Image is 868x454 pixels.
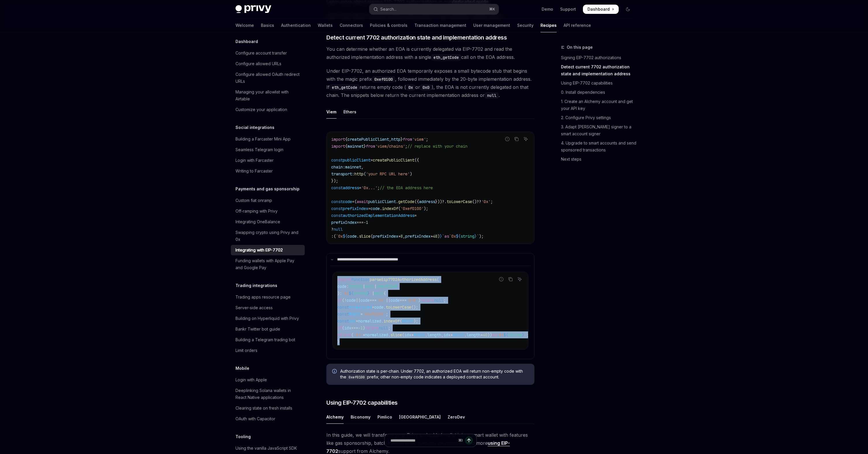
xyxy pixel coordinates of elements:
div: Seamless Telegram login [235,146,283,153]
div: Alchemy [326,410,344,424]
code: null [485,92,499,99]
span: string [461,234,474,239]
div: Login with Apple [235,376,267,383]
a: Trading apps resource page [231,292,305,302]
span: - [364,220,366,225]
span: prefixIndex [373,234,398,239]
div: Swapping crypto using Privy and 0x [235,229,301,243]
span: : [331,234,334,239]
span: null [374,291,384,296]
a: 3. Adapt [PERSON_NAME] signer to a smart account signer [561,122,637,138]
div: Pimlico [377,410,392,424]
span: , [403,234,405,239]
span: = [372,305,374,310]
span: undefined [377,284,397,289]
span: as [492,332,497,337]
span: code [347,298,356,303]
div: ZeroDev [448,410,465,424]
code: 0xef0100 [372,76,395,82]
span: || [356,298,360,303]
span: ( [364,171,366,177]
span: '0x' [481,199,491,204]
span: // the EOA address here [380,185,433,190]
a: Login with Farcaster [231,155,305,166]
span: const [337,305,349,310]
span: ${ [349,291,353,296]
span: Detect current 7702 authorization state and implementation address [326,33,507,42]
a: Deeplinking Solana wallets in React Native applications [231,385,305,403]
span: prefixIndex [331,220,357,225]
a: Demo [542,6,553,12]
span: = [368,206,371,211]
a: Integrating OneBalance [231,217,305,227]
span: . [464,332,467,337]
a: Managing your allowlist with Airtable [231,87,305,104]
span: ({ [414,199,419,204]
span: const [337,318,349,324]
span: === [357,220,364,225]
span: === [370,298,377,303]
a: Signing EIP-7702 authorizations [561,53,637,62]
span: address [419,199,435,204]
span: MAGIC [402,318,414,324]
span: chain: [331,164,345,170]
span: ( [402,332,404,337]
a: Integrating with EIP-7702 [231,245,305,255]
span: ( [400,318,402,324]
span: | [372,291,374,296]
span: || [386,298,390,303]
span: ({ [414,157,419,163]
span: } [364,144,366,149]
span: ; [405,144,407,149]
span: code [360,298,370,303]
span: () [472,199,477,204]
div: Trading apps resource page [235,294,291,301]
span: } [474,234,477,239]
span: . [380,206,382,211]
a: Configure allowed OAuth redirect URLs [231,69,305,87]
div: OAuth with Capacitor [235,415,275,422]
span: code [390,298,400,303]
span: import [331,137,345,142]
span: indexOf [384,318,400,324]
span: : [340,291,342,296]
span: null [365,284,374,289]
span: publicClient [343,157,371,163]
span: ` [442,234,444,239]
span: MAGIC [414,332,425,337]
button: Report incorrect code [504,135,511,143]
span: '0xef0100' [363,312,386,317]
span: from [403,137,412,142]
span: publicClient [368,199,396,204]
span: `0x [449,234,456,239]
span: from [366,144,375,149]
a: Building a Telegram trading bot [231,335,305,345]
span: idx [349,318,356,324]
span: { [384,291,386,296]
div: Building a Telegram trading bot [235,336,295,343]
a: Login with Apple [231,375,305,385]
span: ) [363,325,365,331]
span: . [384,305,386,310]
span: On this page [567,44,593,51]
span: http [354,171,364,177]
span: + [398,234,401,239]
span: ${ [343,234,347,239]
span: http [391,137,401,142]
span: ; [386,312,388,317]
a: Using the vanilla JavaScript SDK [231,443,305,453]
a: Using EIP-7702 capabilities [561,78,637,88]
a: Basics [261,18,274,32]
a: Connectors [340,18,363,32]
span: 8 [401,234,403,239]
a: Server-side access [231,303,305,313]
span: string [349,284,363,289]
div: Configure allowed OAuth redirect URLs [235,71,301,85]
a: Policies & controls [370,18,407,32]
span: export [337,277,351,282]
span: createPublicClient [373,157,414,163]
span: Dashboard [588,6,610,12]
span: + [431,234,433,239]
div: Building a Farcaster Mini App [235,136,291,142]
span: 40 [483,332,487,337]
